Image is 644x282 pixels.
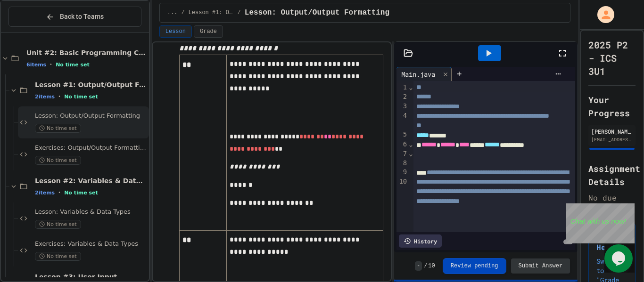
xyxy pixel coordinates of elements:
[396,149,408,159] div: 7
[194,25,223,38] button: Grade
[408,83,413,91] span: Fold line
[35,156,81,165] span: No time set
[408,150,413,157] span: Fold line
[35,177,147,185] span: Lesson #2: Variables & Data Types
[415,261,422,271] span: -
[396,140,408,149] div: 6
[58,189,60,196] span: •
[181,9,184,16] span: /
[26,62,46,68] span: 6 items
[58,93,60,100] span: •
[396,69,440,79] div: Main.java
[588,192,636,215] div: No due date set
[396,168,408,177] div: 9
[396,130,408,139] div: 5
[35,94,55,100] span: 2 items
[64,94,98,100] span: No time set
[396,111,408,130] div: 4
[604,244,635,273] iframe: chat widget
[396,67,452,81] div: Main.java
[591,136,633,143] div: [EMAIL_ADDRESS][DOMAIN_NAME]
[408,140,413,148] span: Fold line
[424,262,427,270] span: /
[588,93,636,120] h2: Your Progress
[56,62,90,68] span: No time set
[35,273,147,281] span: Lesson #3: User Input
[35,220,81,229] span: No time set
[519,262,563,270] span: Submit Answer
[35,81,147,89] span: Lesson #1: Output/Output Formatting
[588,162,636,188] h2: Assignment Details
[399,234,442,248] div: History
[35,208,147,216] span: Lesson: Variables & Data Types
[60,12,104,22] span: Back to Teams
[238,9,241,16] span: /
[159,25,192,38] button: Lesson
[35,124,81,133] span: No time set
[591,127,633,136] div: [PERSON_NAME]
[511,258,570,274] button: Submit Answer
[50,61,52,68] span: •
[396,83,408,92] div: 1
[35,144,147,152] span: Exercises: Output/Output Formatting
[35,240,147,248] span: Exercises: Variables & Data Types
[587,4,617,25] div: My Account
[64,190,98,196] span: No time set
[35,190,55,196] span: 2 items
[396,177,408,234] div: 10
[35,252,81,261] span: No time set
[26,48,147,57] span: Unit #2: Basic Programming Concepts
[443,258,506,274] button: Review pending
[8,7,141,27] button: Back to Teams
[35,112,147,120] span: Lesson: Output/Output Formatting
[428,262,435,270] span: 10
[245,7,389,18] span: Lesson: Output/Output Formatting
[396,102,408,111] div: 3
[566,203,635,243] iframe: chat widget
[189,9,234,16] span: Lesson #1: Output/Output Formatting
[396,92,408,102] div: 2
[167,9,178,16] span: ...
[588,38,636,78] h1: 2025 P2 - ICS 3U1
[396,159,408,168] div: 8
